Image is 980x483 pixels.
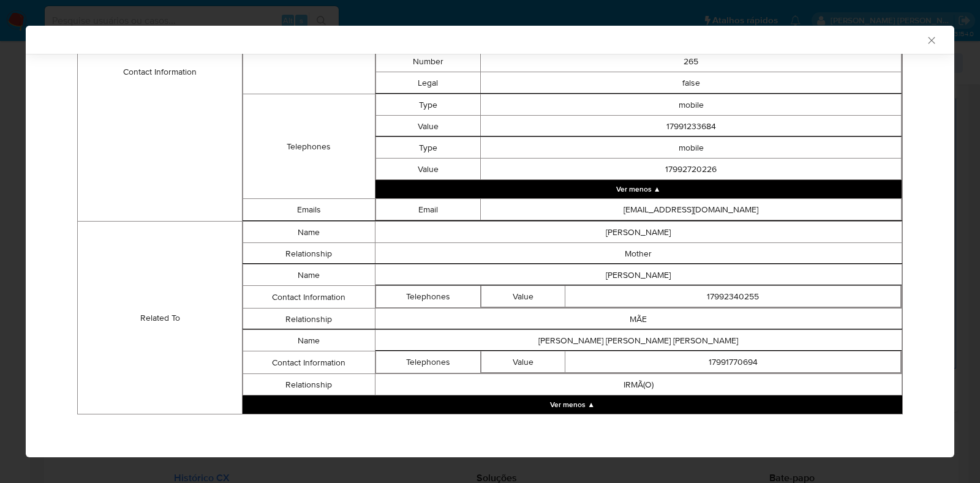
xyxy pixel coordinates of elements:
td: Type [375,94,481,116]
td: Value [375,116,481,137]
td: Related To [78,222,243,414]
td: [PERSON_NAME] [375,222,902,243]
div: closure-recommendation-modal [26,26,954,457]
td: Telephones [375,286,481,308]
td: Name [243,264,375,286]
td: mobile [481,137,902,159]
td: Emails [243,199,375,221]
td: false [481,72,902,94]
button: Collapse array [243,395,902,414]
td: Value [375,159,481,180]
td: Mother [375,243,902,264]
td: Relationship [243,374,375,395]
td: [PERSON_NAME] [375,264,902,286]
td: [EMAIL_ADDRESS][DOMAIN_NAME] [481,199,902,220]
td: Relationship [243,243,375,264]
td: MÃE [375,309,902,330]
td: Name [243,222,375,243]
td: 17991770694 [565,351,901,373]
td: Contact Information [243,351,375,374]
button: Collapse array [375,180,902,198]
td: mobile [481,94,902,116]
td: Email [375,199,481,220]
td: Legal [375,72,481,94]
td: Telephones [375,351,481,373]
td: Number [375,51,481,72]
button: Fechar a janela [925,34,937,45]
td: 17992720226 [481,159,902,180]
td: Type [375,137,481,159]
td: IRMÃ(O) [375,374,902,395]
td: Value [481,286,565,307]
td: Value [481,351,565,373]
td: 265 [481,51,902,72]
td: 17991233684 [481,116,902,137]
td: Relationship [243,309,375,330]
td: Name [243,330,375,351]
td: [PERSON_NAME] [PERSON_NAME] [PERSON_NAME] [375,330,902,351]
td: Contact Information [243,286,375,309]
td: Telephones [243,94,375,199]
td: 17992340255 [565,286,901,307]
